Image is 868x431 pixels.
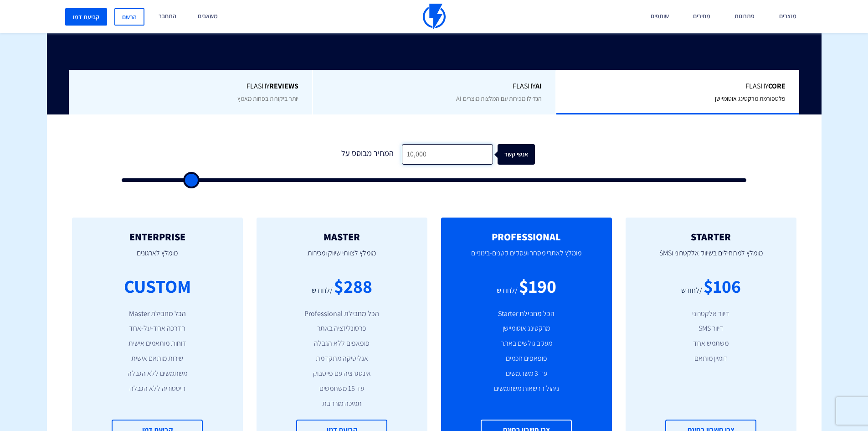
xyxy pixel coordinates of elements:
[768,81,786,91] b: Core
[269,81,298,91] b: REVIEWS
[82,81,298,92] span: Flashy
[639,242,783,273] p: מומלץ למתחילים בשיווק אלקטרוני וSMS
[639,353,783,364] li: דומיין מותאם
[124,273,191,299] div: CUSTOM
[639,309,783,319] li: דיוור אלקטרוני
[86,242,229,273] p: מומלץ לארגונים
[86,323,229,334] li: הדרכה אחד-על-אחד
[312,286,333,296] div: /לחודש
[639,323,783,334] li: דיוור SMS
[237,94,298,103] span: יותר ביקורות בפחות מאמץ
[639,338,783,349] li: משתמש אחד
[270,309,414,319] li: הכל מחבילת Professional
[270,231,414,242] h2: MASTER
[86,353,229,364] li: שירות מותאם אישית
[455,369,598,379] li: עד 3 משתמשים
[270,242,414,273] p: מומלץ לצוותי שיווק ומכירות
[681,286,702,296] div: /לחודש
[497,286,518,296] div: /לחודש
[65,8,107,26] a: קביעת דמו
[270,323,414,334] li: פרסונליזציה באתר
[456,94,542,103] span: הגדילו מכירות עם המלצות מוצרים AI
[334,273,372,299] div: $288
[519,273,556,299] div: $190
[114,8,144,26] a: הרשם
[455,242,598,273] p: מומלץ לאתרי מסחר ועסקים קטנים-בינוניים
[86,384,229,394] li: היסטוריה ללא הגבלה
[455,323,598,334] li: מרקטינג אוטומיישן
[535,81,542,91] b: AI
[455,231,598,242] h2: PROFESSIONAL
[270,369,414,379] li: אינטגרציה עם פייסבוק
[270,399,414,409] li: תמיכה מורחבת
[86,309,229,319] li: הכל מחבילת Master
[455,309,598,319] li: הכל מחבילת Starter
[455,353,598,364] li: פופאפים חכמים
[86,231,229,242] h2: ENTERPRISE
[270,338,414,349] li: פופאפים ללא הגבלה
[455,384,598,394] li: ניהול הרשאות משתמשים
[639,231,783,242] h2: STARTER
[455,338,598,349] li: מעקב גולשים באתר
[704,273,741,299] div: $106
[715,94,786,103] span: פלטפורמת מרקטינג אוטומיישן
[570,81,786,92] span: Flashy
[86,338,229,349] li: דוחות מותאמים אישית
[270,353,414,364] li: אנליטיקה מתקדמת
[327,81,542,92] span: Flashy
[506,144,543,165] div: אנשי קשר
[270,384,414,394] li: עד 15 משתמשים
[86,369,229,379] li: משתמשים ללא הגבלה
[334,144,402,165] div: המחיר מבוסס על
